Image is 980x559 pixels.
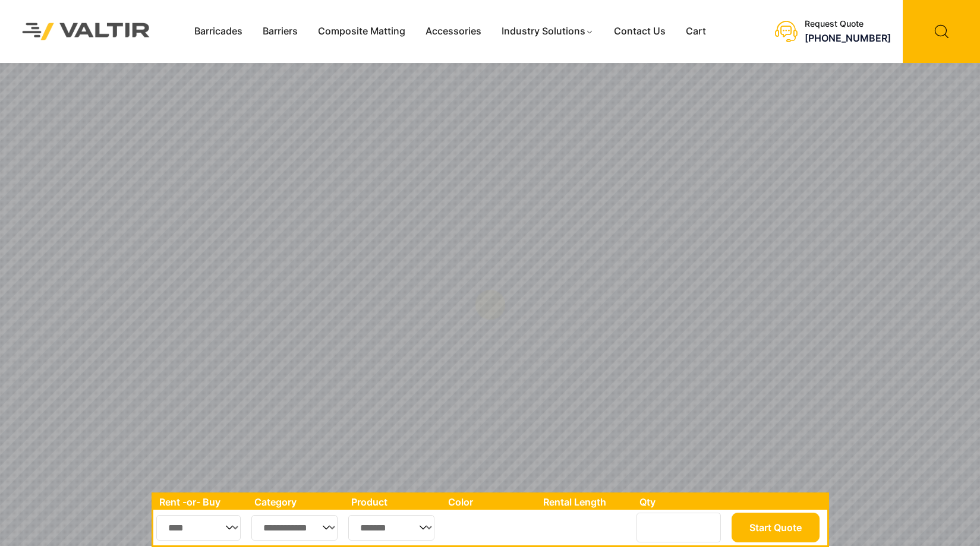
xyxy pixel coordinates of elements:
th: Rent -or- Buy [153,494,248,510]
th: Rental Length [537,494,634,510]
a: [PHONE_NUMBER] [805,32,891,44]
a: Barriers [253,23,308,40]
a: Industry Solutions [491,23,604,40]
th: Qty [634,494,728,510]
th: Category [248,494,346,510]
a: Contact Us [604,23,676,40]
div: Request Quote [805,19,891,29]
a: Composite Matting [308,23,415,40]
img: Valtir Rentals [9,10,163,53]
a: Cart [676,23,716,40]
th: Color [442,494,538,510]
a: Barricades [184,23,253,40]
a: Accessories [415,23,491,40]
button: Start Quote [732,513,820,542]
th: Product [345,494,442,510]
